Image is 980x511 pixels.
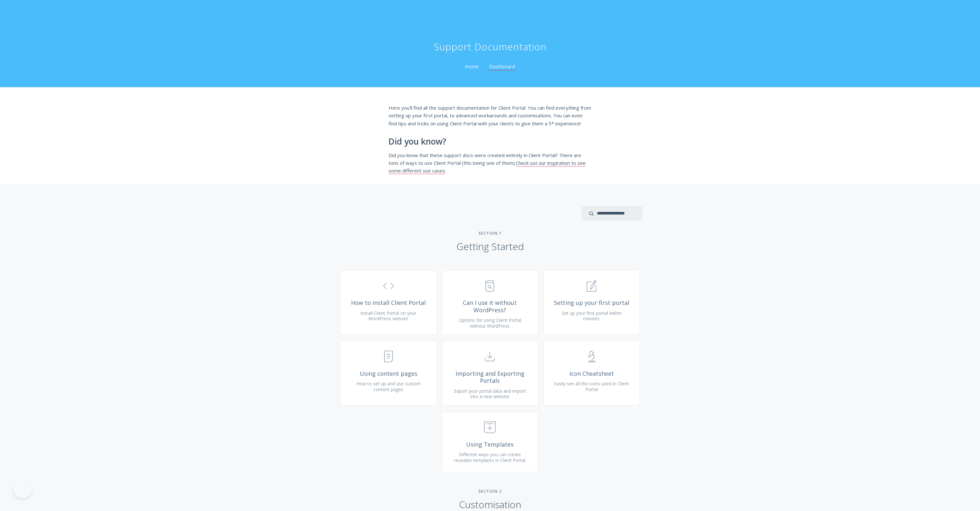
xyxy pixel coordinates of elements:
[459,317,521,329] span: Options for using Client Portal without WordPress
[452,441,528,448] span: Using Templates
[464,63,480,70] a: Home
[434,40,547,53] h1: Support Documentation
[562,310,622,322] span: Set up your first portal within minutes
[442,270,538,335] a: Can I use it without WordPress? Options for using Client Portal without WordPress
[454,451,525,463] span: Different ways you can create reusable templates in Client Portal
[389,104,592,127] p: Here you'll find all the support documentation for Client Portal. You can find everything from se...
[340,270,437,335] a: How to install Client Portal Install Client Portal on your WordPress website
[582,206,642,221] input: search input
[350,299,427,306] span: How to install Client Portal
[543,270,640,335] a: Setting up your first portal Set up your first portal within minutes
[360,310,416,322] span: Install Client Portal on your WordPress website
[488,63,516,71] a: Dashboard
[356,381,421,392] span: How to set up and use custom content pages
[452,370,528,384] span: Importing and Exporting Portals
[350,370,427,377] span: Using content pages
[442,412,538,472] a: Using Templates Different ways you can create reusable templates in Client Portal
[553,370,630,377] span: Icon Cheatsheet
[454,388,526,400] span: Export your portal data and import into a new website
[442,341,538,406] a: Importing and Exporting Portals Export your portal data and import into a new website
[389,151,592,175] p: Did you know that these support docs were created entirely in Client Portal? There are tons of wa...
[554,381,629,392] span: Easily see all the icons used in Client Portal
[543,341,640,406] a: Icon Cheatsheet Easily see all the icons used in Client Portal
[13,479,32,498] iframe: Toggle Customer Support
[340,341,437,406] a: Using content pages How to set up and use custom content pages
[553,299,630,306] span: Setting up your first portal
[452,299,528,314] span: Can I use it without WordPress?
[389,137,592,147] h2: Did you know?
